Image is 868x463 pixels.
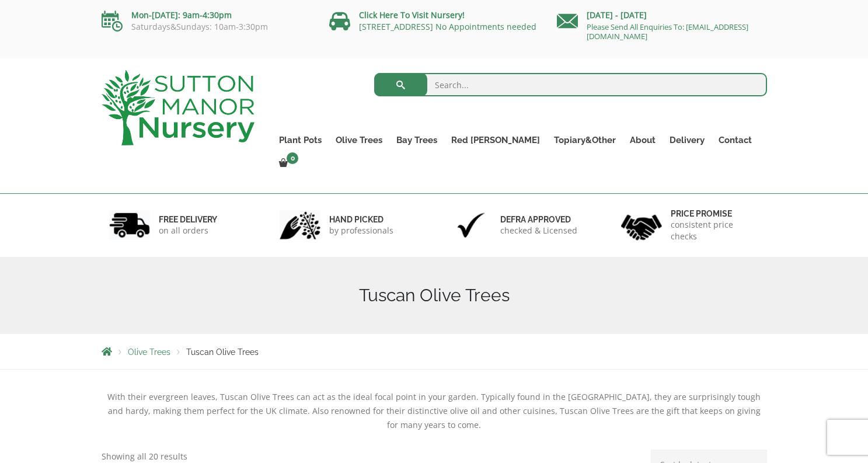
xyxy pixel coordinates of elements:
[102,70,255,145] img: logo
[329,225,393,236] p: by professionals
[451,210,491,240] img: 3.jpg
[102,390,767,432] div: With their evergreen leaves, Tuscan Olive Trees can act as the ideal focal point in your garden. ...
[389,132,444,148] a: Bay Trees
[102,285,767,306] h1: Tuscan Olive Trees
[159,225,217,236] p: on all orders
[359,21,536,32] a: [STREET_ADDRESS] No Appointments needed
[557,8,767,22] p: [DATE] - [DATE]
[159,214,217,225] h6: FREE DELIVERY
[671,208,759,219] h6: Price promise
[712,132,759,148] a: Contact
[109,210,150,240] img: 1.jpg
[329,132,389,148] a: Olive Trees
[587,22,748,41] a: Please Send All Enquiries To: [EMAIL_ADDRESS][DOMAIN_NAME]
[500,225,577,236] p: checked & Licensed
[128,347,170,357] a: Olive Trees
[623,132,663,148] a: About
[280,210,320,240] img: 2.jpg
[329,214,393,225] h6: hand picked
[272,155,302,172] a: 0
[186,347,259,357] span: Tuscan Olive Trees
[663,132,712,148] a: Delivery
[287,152,298,164] span: 0
[621,207,662,243] img: 4.jpg
[359,9,465,20] a: Click Here To Visit Nursery!
[500,214,577,225] h6: Defra approved
[444,132,547,148] a: Red [PERSON_NAME]
[102,347,767,356] nav: Breadcrumbs
[102,8,312,22] p: Mon-[DATE]: 9am-4:30pm
[671,219,759,242] p: consistent price checks
[547,132,623,148] a: Topiary&Other
[374,73,767,96] input: Search...
[272,132,329,148] a: Plant Pots
[102,22,312,32] p: Saturdays&Sundays: 10am-3:30pm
